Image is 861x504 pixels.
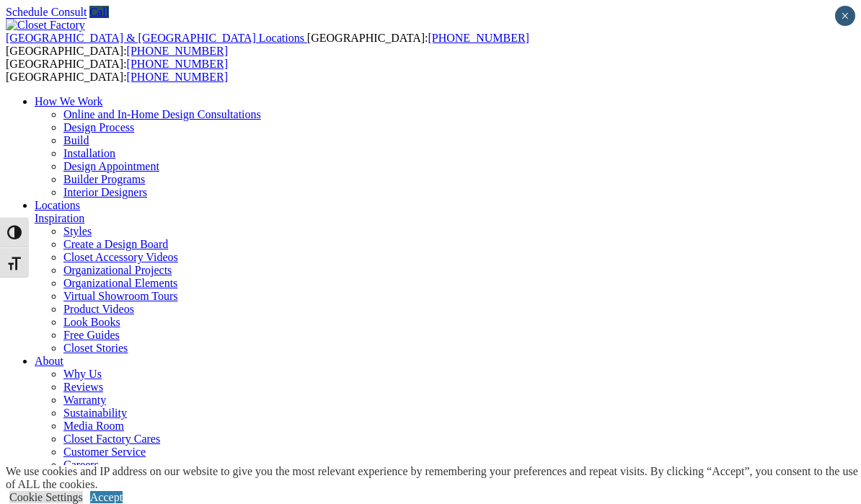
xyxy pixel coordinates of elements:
[63,329,120,341] a: Free Guides
[6,19,85,32] img: Closet Factory
[90,491,123,503] a: Accept
[63,446,146,458] a: Customer Service
[63,394,106,406] a: Warranty
[35,95,103,107] a: How We Work
[6,32,304,44] span: [GEOGRAPHIC_DATA] & [GEOGRAPHIC_DATA] Locations
[63,303,134,315] a: Product Videos
[63,173,145,185] a: Builder Programs
[6,58,228,83] span: [GEOGRAPHIC_DATA]: [GEOGRAPHIC_DATA]:
[35,355,63,367] a: About
[63,121,134,133] a: Design Process
[6,32,307,44] a: [GEOGRAPHIC_DATA] & [GEOGRAPHIC_DATA] Locations
[63,134,89,146] a: Build
[63,108,261,120] a: Online and In-Home Design Consultations
[63,251,178,263] a: Closet Accessory Videos
[428,32,529,44] a: [PHONE_NUMBER]
[63,407,127,419] a: Sustainability
[35,199,80,211] a: Locations
[63,225,92,237] a: Styles
[6,465,861,491] div: We use cookies and IP address on our website to give you the most relevant experience by remember...
[6,32,529,57] span: [GEOGRAPHIC_DATA]: [GEOGRAPHIC_DATA]:
[63,277,177,289] a: Organizational Elements
[63,147,115,159] a: Installation
[127,58,228,70] a: [PHONE_NUMBER]
[127,45,228,57] a: [PHONE_NUMBER]
[835,6,855,26] button: Close
[63,368,102,380] a: Why Us
[63,316,120,328] a: Look Books
[63,433,160,445] a: Closet Factory Cares
[63,160,159,172] a: Design Appointment
[63,290,178,302] a: Virtual Showroom Tours
[63,238,168,250] a: Create a Design Board
[63,420,124,432] a: Media Room
[63,381,103,393] a: Reviews
[9,491,83,503] a: Cookie Settings
[35,212,84,224] a: Inspiration
[63,186,147,198] a: Interior Designers
[89,6,109,18] a: Call
[63,342,128,354] a: Closet Stories
[63,459,99,471] a: Careers
[6,6,87,18] a: Schedule Consult
[127,71,228,83] a: [PHONE_NUMBER]
[63,264,172,276] a: Organizational Projects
